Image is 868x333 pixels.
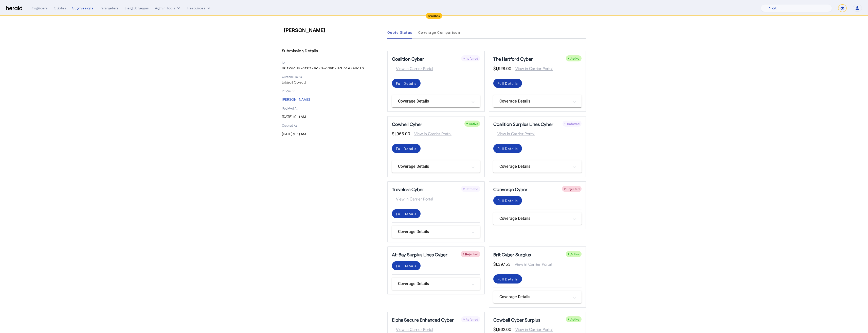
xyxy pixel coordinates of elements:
div: Full Details [497,146,518,151]
button: internal dropdown menu [155,6,181,11]
p: d8f2a39b-af2f-4378-ad45-07031e7e0c1a [282,65,381,71]
mat-expansion-panel-header: Coverage Details [493,95,582,107]
mat-panel-title: Coverage Details [499,294,569,300]
div: Producers [30,6,48,11]
span: View in Carrier Portal [511,65,553,72]
h5: Coalition Cyber [392,55,424,62]
mat-panel-title: Coverage Details [398,163,468,170]
span: Referred [466,57,478,60]
span: View in Carrier Portal [392,196,433,202]
mat-panel-title: Coverage Details [499,163,569,170]
button: Full Details [392,79,421,88]
button: Full Details [493,79,522,88]
span: $1,965.00 [392,131,410,137]
span: Rejected [465,252,478,256]
p: ID [282,60,381,64]
p: Producer [282,89,381,93]
span: Quote Status [387,31,412,34]
mat-expansion-panel-header: Coverage Details [493,160,582,173]
span: View in Carrier Portal [392,326,433,332]
h5: At-Bay Surplus Lines Cyber [392,251,447,258]
button: Full Details [392,261,421,270]
div: Full Details [396,263,417,269]
mat-expansion-panel-header: Coverage Details [392,160,480,173]
div: Full Details [396,146,417,151]
mat-expansion-panel-header: Coverage Details [392,95,480,107]
mat-panel-title: Coverage Details [499,98,569,104]
mat-panel-title: Coverage Details [398,229,468,235]
button: Full Details [392,209,421,218]
mat-expansion-panel-header: Coverage Details [392,226,480,238]
span: $1,397.53 [493,261,511,267]
div: Quotes [54,6,66,11]
span: $1,928.00 [493,65,511,72]
mat-expansion-panel-header: Coverage Details [493,291,582,303]
div: Full Details [396,211,417,217]
span: Active [570,252,580,256]
a: Coverage Comparison [418,26,460,39]
button: Resources dropdown menu [187,6,211,11]
mat-panel-title: Coverage Details [398,98,468,104]
mat-expansion-panel-header: Coverage Details [493,212,582,225]
mat-panel-title: Coverage Details [499,215,569,222]
h5: The Hartford Cyber [493,55,533,62]
h5: Cowbell Cyber [392,121,422,128]
p: Created At [282,123,381,127]
div: Parameters [99,6,119,11]
h5: Cowbell Cyber Surplus [493,316,540,323]
a: Quote Status [387,26,412,39]
p: [PERSON_NAME] [282,97,381,102]
h5: Brit Cyber Surplus [493,251,531,258]
h5: Coalition Surplus Lines Cyber [493,121,553,128]
span: View in Carrier Portal [511,326,553,332]
div: Submissions [72,6,93,11]
span: Rejected [567,187,580,191]
span: $1,562.00 [493,326,511,332]
div: Full Details [396,81,417,86]
span: Active [469,122,478,125]
span: View in Carrier Portal [392,65,433,72]
h3: [PERSON_NAME] [284,26,383,34]
button: Full Details [493,196,522,205]
div: Full Details [497,276,518,282]
button: Full Details [493,274,522,284]
span: Referred [466,318,478,321]
span: Active [570,57,580,60]
span: Referred [567,122,580,125]
span: View in Carrier Portal [511,261,552,267]
span: Active [570,318,580,321]
h4: Submission Details [282,48,320,54]
img: Herald Logo [6,6,22,11]
div: Full Details [497,81,518,86]
h5: Converge Cyber [493,186,528,193]
p: [object Object] [282,80,381,85]
span: View in Carrier Portal [493,131,535,137]
h5: Travelers Cyber [392,186,424,193]
p: [DATE] 10:11 AM [282,131,381,137]
button: Full Details [493,144,522,153]
p: Updated At [282,106,381,110]
div: Field Schemas [125,6,149,11]
mat-panel-title: Coverage Details [398,281,468,287]
span: Coverage Comparison [418,31,460,34]
h5: Elpha Secure Enhanced Cyber [392,316,454,323]
p: Custom Fields [282,75,381,79]
button: Full Details [392,144,421,153]
mat-expansion-panel-header: Coverage Details [392,278,480,290]
div: Sandbox [426,13,442,19]
div: Full Details [497,198,518,203]
span: View in Carrier Portal [410,131,451,137]
p: [DATE] 10:11 AM [282,114,381,119]
span: Referred [466,187,478,191]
